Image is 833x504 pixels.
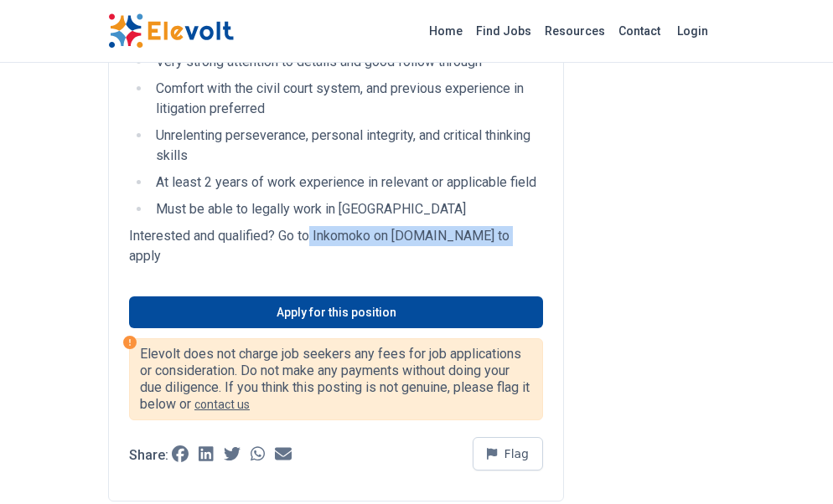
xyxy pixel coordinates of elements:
iframe: Chat Widget [749,424,833,504]
a: Contact [612,18,667,44]
p: Share: [129,449,168,462]
a: Apply for this position [129,296,543,328]
a: Home [422,18,469,44]
p: Interested and qualified? Go to Inkomoko on [DOMAIN_NAME] to apply [129,226,543,266]
li: Comfort with the civil court system, and previous experience in litigation preferred [151,79,543,119]
a: Find Jobs [469,18,538,44]
li: Unrelenting perseverance, personal integrity, and critical thinking skills [151,126,543,166]
button: Flag [473,437,543,471]
li: At least 2 years of work experience in relevant or applicable field [151,172,543,193]
a: Login [667,14,718,48]
li: Must be able to legally work in [GEOGRAPHIC_DATA] [151,199,543,219]
a: contact us [194,398,250,411]
a: Resources [538,18,612,44]
img: Elevolt [108,13,234,49]
p: Elevolt does not charge job seekers any fees for job applications or consideration. Do not make a... [140,346,532,413]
